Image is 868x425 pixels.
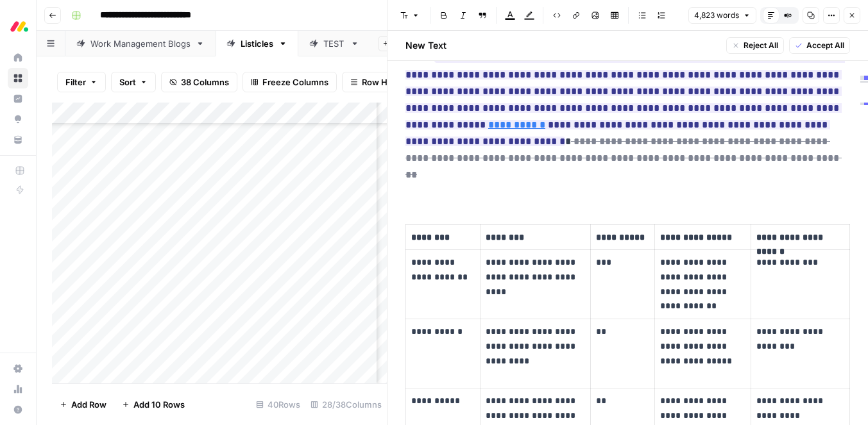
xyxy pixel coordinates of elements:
span: 38 Columns [181,76,229,88]
button: 4,823 words [688,7,756,24]
div: 28/38 Columns [305,394,387,415]
div: Listicles [241,37,273,50]
div: Work Management Blogs [90,37,191,50]
a: Work Management Blogs [65,31,216,56]
img: Monday.com Logo [8,15,31,38]
button: Row Height [342,72,416,92]
a: Home [8,47,28,68]
button: Freeze Columns [243,72,337,92]
div: 40 Rows [251,394,305,415]
button: Add 10 Rows [114,394,192,415]
a: Browse [8,68,28,88]
span: Filter [65,76,86,88]
span: Add 10 Rows [133,398,185,411]
div: TEST [323,37,345,50]
span: Add Row [71,398,106,411]
span: Sort [119,76,136,88]
button: Help + Support [8,399,28,420]
button: Workspace: Monday.com [8,10,28,42]
a: Listicles [216,31,298,56]
h2: New Text [405,39,447,52]
button: Accept All [789,37,850,54]
span: 4,823 words [694,10,739,21]
button: Add Row [52,394,114,415]
span: Freeze Columns [262,76,328,88]
a: Settings [8,358,28,379]
button: Filter [57,72,106,92]
button: Reject All [726,37,784,54]
span: Accept All [806,40,844,51]
a: Opportunities [8,109,28,129]
button: 38 Columns [161,72,237,92]
a: TEST [298,31,370,56]
a: Usage [8,379,28,399]
span: Reject All [744,40,778,51]
span: Row Height [362,76,408,88]
button: Sort [111,72,156,92]
a: Insights [8,88,28,109]
a: Your Data [8,129,28,150]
